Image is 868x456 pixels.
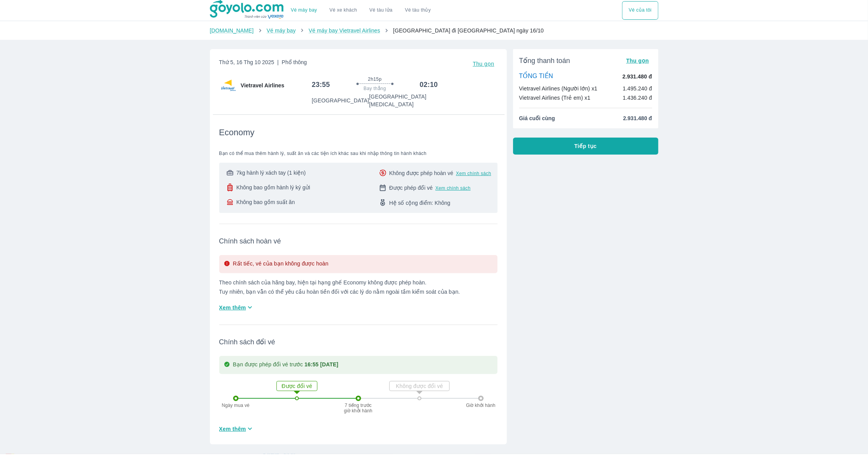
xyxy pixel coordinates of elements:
[329,7,357,13] a: Vé xe khách
[519,94,591,102] p: Vietravel Airlines (Trẻ em) x1
[519,114,555,122] span: Giá cuối cùng
[219,304,246,311] span: Xem thêm
[626,58,649,64] span: Thu gọn
[282,59,307,65] span: Phổ thông
[391,382,448,390] p: Không được đổi vé
[622,1,658,20] button: Vé của tôi
[210,27,254,34] a: [DOMAIN_NAME]
[309,27,380,34] a: Vé máy bay Vietravel Airlines
[219,237,498,246] span: Chính sách hoàn vé
[237,169,306,177] span: 7kg hành lý xách tay (1 kiện)
[519,72,553,81] p: TỔNG TIỀN
[210,27,658,34] nav: breadcrumb
[233,260,329,269] p: Rất tiếc, vé của bạn không được hoàn
[285,1,437,20] div: choose transportation mode
[241,82,285,89] span: Vietravel Airlines
[368,76,382,82] span: 2h15p
[219,127,255,138] span: Economy
[216,422,258,435] button: Xem thêm
[456,170,491,177] button: Xem chính sách
[519,85,598,92] p: Vietravel Airlines (Người lớn) x1
[389,184,433,192] span: Được phép đổi vé
[219,337,498,347] span: Chính sách đổi vé
[219,150,498,157] span: Bạn có thể mua thêm hành lý, suất ăn và các tiện ích khác sau khi nhập thông tin hành khách
[233,361,339,369] p: Bạn được phép đổi vé trước
[435,185,471,191] button: Xem chính sách
[219,58,307,69] span: Thứ 5, 16 Thg 10 2025
[218,403,253,408] p: Ngày mua vé
[343,403,374,413] p: 7 tiếng trước giờ khởi hành
[237,198,295,206] span: Không bao gồm suất ăn
[216,301,258,314] button: Xem thêm
[519,56,570,65] span: Tổng thanh toán
[513,138,658,155] button: Tiếp tục
[623,55,652,66] button: Thu gọn
[623,114,652,122] span: 2.931.480 đ
[291,7,317,13] a: Vé máy bay
[393,27,544,34] span: [GEOGRAPHIC_DATA] đi [GEOGRAPHIC_DATA] ngày 16/10
[623,94,652,102] p: 1.436.240 đ
[364,85,386,92] span: Bay thẳng
[369,93,438,108] p: [GEOGRAPHIC_DATA] [MEDICAL_DATA]
[237,184,310,191] span: Không bao gồm hành lý ký gửi
[622,73,652,80] p: 2.931.480 đ
[219,279,498,295] p: Theo chính sách của hãng bay, hiện tại hạng ghế Economy không được phép hoàn. Tuy nhiên, bạn vẫn ...
[473,61,495,67] span: Thu gọn
[277,59,279,65] span: |
[219,425,246,433] span: Xem thêm
[623,85,652,92] p: 1.495.240 đ
[464,403,498,408] p: Giờ khởi hành
[420,80,438,89] h6: 02:10
[267,27,296,34] a: Vé máy bay
[389,169,454,177] span: Không được phép hoàn vé
[363,1,399,20] a: Vé tàu lửa
[389,199,450,207] span: Hệ số cộng điểm: Không
[312,80,330,89] h6: 23:55
[622,1,658,20] div: choose transportation mode
[399,1,437,20] button: Vé tàu thủy
[575,142,597,150] span: Tiếp tục
[305,361,339,368] strong: 16:55 [DATE]
[470,58,498,69] button: Thu gọn
[312,97,369,104] p: [GEOGRAPHIC_DATA]
[278,382,316,390] p: Được đổi vé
